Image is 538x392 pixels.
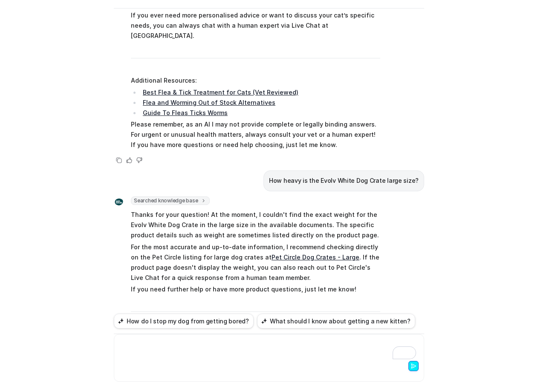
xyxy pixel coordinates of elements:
[116,340,422,359] div: To enrich screen reader interactions, please activate Accessibility in Grammarly extension settings
[114,314,254,329] button: How do I stop my dog from getting bored?
[257,314,415,329] button: What should I know about getting a new kitten?
[131,119,380,150] p: Please remember, as an AI I may not provide complete or legally binding answers. For urgent or un...
[131,284,380,294] p: If you need further help or have more product questions, just let me know!
[131,242,380,283] p: For the most accurate and up-to-date information, I recommend checking directly on the Pet Circle...
[131,196,210,205] span: Searched knowledge base
[272,254,359,261] a: Pet Circle Dog Crates - Large
[131,210,380,240] p: Thanks for your question! At the moment, I couldn't find the exact weight for the Evolv White Dog...
[143,99,275,106] a: Flea and Worming Out of Stock Alternatives
[131,10,380,41] p: If you ever need more personalised advice or want to discuss your cat’s specific needs, you can a...
[269,176,419,186] p: How heavy is the Evolv White Dog Crate large size?
[114,197,124,207] img: Widget
[143,89,298,96] a: Best Flea & Tick Treatment for Cats (Vet Reviewed)
[131,75,380,86] p: Additional Resources:
[143,109,228,116] a: Guide To Fleas Ticks Worms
